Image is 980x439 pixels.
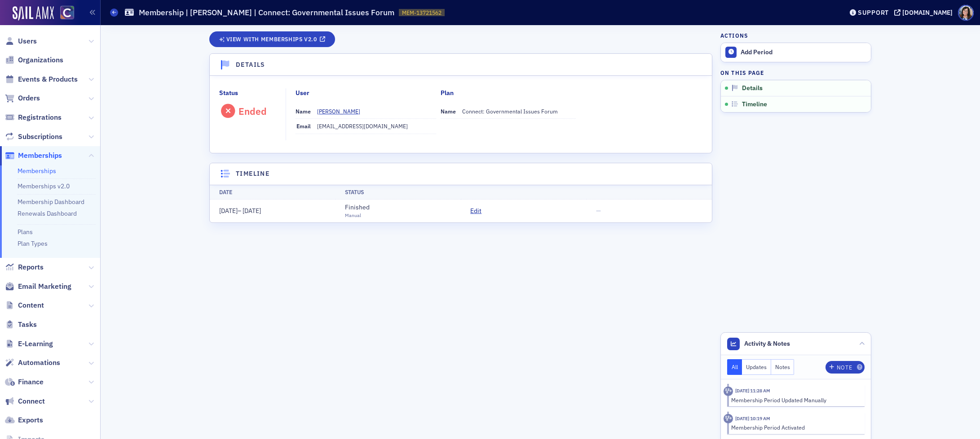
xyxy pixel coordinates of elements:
h4: Timeline [236,169,269,178]
div: Activity [724,414,733,423]
a: Orders [5,93,40,103]
span: Events & Products [18,74,78,84]
dd: [EMAIL_ADDRESS][DOMAIN_NAME] [317,119,436,133]
span: — [596,207,601,215]
a: Organizations [5,55,63,65]
h4: Actions [720,31,748,39]
a: Finance [5,377,44,387]
a: Plan Types [18,239,48,248]
time: 4/24/2025 10:19 AM [735,415,770,422]
span: Reports [18,262,44,272]
a: Memberships [18,167,56,175]
a: E-Learning [5,339,53,349]
h4: On this page [720,69,871,77]
span: – [219,207,261,215]
span: Connect [18,396,45,406]
span: Email [296,122,311,130]
span: Orders [18,93,40,103]
span: Registrations [18,113,62,122]
dd: Connect: Governmental Issues Forum [462,104,576,118]
div: User [296,88,309,98]
a: Content [5,300,44,310]
div: Membership Period Activated [731,423,858,431]
div: Finished [345,203,370,212]
span: Users [18,36,37,46]
a: Email Marketing [5,282,71,291]
span: Timeline [742,100,767,109]
div: Add Period [741,48,866,57]
div: Support [858,9,889,17]
a: Memberships v2.0 [18,182,70,190]
span: [DATE] [243,207,261,215]
span: Exports [18,415,43,425]
span: Edit [470,206,481,216]
div: Status [219,88,238,98]
a: View with Memberships v2.0 [209,31,335,47]
a: View Homepage [54,6,74,21]
button: Updates [742,359,771,375]
div: Ended [238,105,267,117]
a: Events & Products [5,74,78,84]
span: View with Memberships v2.0 [226,37,317,42]
span: Content [18,300,44,310]
span: Subscriptions [18,132,62,142]
a: Memberships [5,151,62,161]
span: Memberships [18,151,62,161]
span: Automations [18,358,60,368]
button: Notes [771,359,795,375]
a: Plans [18,228,33,236]
span: Name [296,108,311,115]
button: [DOMAIN_NAME] [894,9,956,16]
span: Profile [958,5,974,21]
a: Membership Dashboard [18,198,84,206]
a: [PERSON_NAME] [317,107,367,115]
a: Subscriptions [5,132,62,142]
div: Activity [724,387,733,396]
span: Tasks [18,320,37,330]
div: Membership Period Updated Manually [731,396,858,404]
span: Email Marketing [18,282,71,291]
div: Manual [345,212,370,219]
span: Finance [18,377,44,387]
span: E-Learning [18,339,53,349]
button: Note [825,361,865,374]
a: Connect [5,396,45,406]
img: SailAMX [13,6,54,21]
a: Registrations [5,113,62,122]
button: Add Period [721,43,871,62]
div: Note [837,365,852,370]
th: Date [210,185,335,200]
img: SailAMX [60,6,74,20]
h4: Details [236,60,265,70]
span: Organizations [18,55,63,65]
span: MEM-13721562 [402,9,441,17]
span: Name [441,108,456,115]
time: 4/24/2025 11:28 AM [735,387,770,394]
span: [DATE] [219,207,238,215]
button: All [727,359,742,375]
div: [DOMAIN_NAME] [902,9,953,17]
a: Tasks [5,320,37,330]
span: Activity & Notes [744,339,790,348]
h1: Membership | [PERSON_NAME] | Connect: Governmental Issues Forum [139,7,394,18]
a: Exports [5,415,43,425]
span: Details [742,84,763,92]
div: [PERSON_NAME] [317,107,360,115]
div: Plan [441,88,454,98]
th: Status [335,185,461,200]
a: Reports [5,262,44,272]
a: Users [5,36,37,46]
a: Renewals Dashboard [18,209,77,217]
a: Automations [5,358,60,368]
